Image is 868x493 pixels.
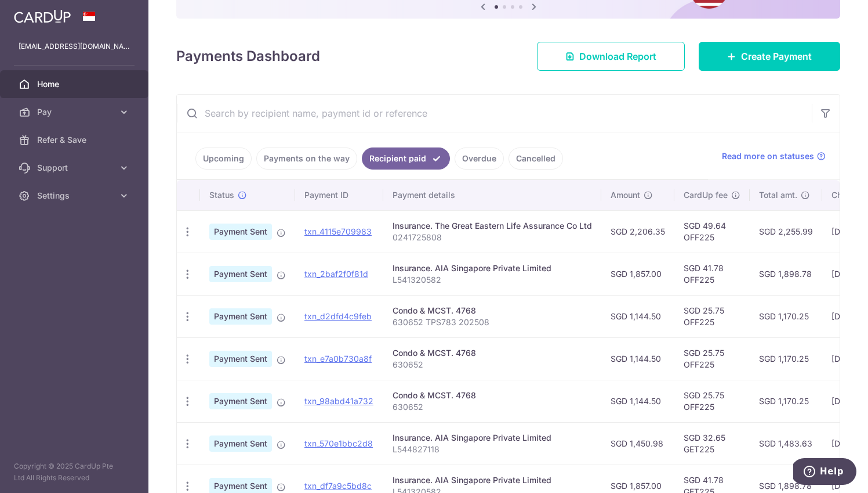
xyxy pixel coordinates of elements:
[393,474,592,486] div: Insurance. AIA Singapore Private Limited
[509,147,563,170] a: Cancelled
[209,393,272,409] span: Payment Sent
[611,189,640,201] span: Amount
[699,42,840,71] a: Create Payment
[304,481,372,491] a: txn_df7a9c5bd8c
[674,380,750,422] td: SGD 25.75 OFF225
[393,274,592,286] p: L541320582
[393,390,592,401] div: Condo & MCST. 4768
[195,147,252,170] a: Upcoming
[393,432,592,444] div: Insurance. AIA Singapore Private Limited
[209,436,272,452] span: Payment Sent
[750,210,822,253] td: SGD 2,255.99
[37,162,114,174] span: Support
[209,224,272,240] span: Payment Sent
[393,401,592,413] p: 630652
[601,422,674,465] td: SGD 1,450.98
[209,266,272,282] span: Payment Sent
[304,269,368,279] a: txn_2baf2f0f81d
[750,253,822,295] td: SGD 1,898.78
[793,458,856,487] iframe: Opens a widget where you can find more information
[393,347,592,359] div: Condo & MCST. 4768
[684,189,728,201] span: CardUp fee
[601,210,674,253] td: SGD 2,206.35
[750,337,822,380] td: SGD 1,170.25
[722,150,826,162] a: Read more on statuses
[37,190,114,201] span: Settings
[37,134,114,146] span: Refer & Save
[393,444,592,455] p: L544827118
[759,189,797,201] span: Total amt.
[37,106,114,118] span: Pay
[722,150,814,162] span: Read more on statuses
[674,210,750,253] td: SGD 49.64 OFF225
[393,232,592,243] p: 0241725808
[19,41,130,52] p: [EMAIL_ADDRESS][DOMAIN_NAME]
[209,189,234,201] span: Status
[674,253,750,295] td: SGD 41.78 OFF225
[209,351,272,367] span: Payment Sent
[601,380,674,422] td: SGD 1,144.50
[393,305,592,316] div: Condo & MCST. 4768
[14,9,71,23] img: CardUp
[295,180,383,210] th: Payment ID
[304,311,372,321] a: txn_d2dfd4c9feb
[750,422,822,465] td: SGD 1,483.63
[304,226,372,236] a: txn_4115e709983
[741,49,812,63] span: Create Payment
[455,147,504,170] a: Overdue
[601,253,674,295] td: SGD 1,857.00
[601,337,674,380] td: SGD 1,144.50
[537,42,685,71] a: Download Report
[383,180,601,210] th: Payment details
[601,295,674,337] td: SGD 1,144.50
[393,262,592,274] div: Insurance. AIA Singapore Private Limited
[177,95,812,132] input: Search by recipient name, payment id or reference
[37,78,114,90] span: Home
[674,422,750,465] td: SGD 32.65 GET225
[750,380,822,422] td: SGD 1,170.25
[304,396,373,406] a: txn_98abd41a732
[750,295,822,337] td: SGD 1,170.25
[209,308,272,325] span: Payment Sent
[674,295,750,337] td: SGD 25.75 OFF225
[674,337,750,380] td: SGD 25.75 OFF225
[304,354,372,364] a: txn_e7a0b730a8f
[256,147,357,170] a: Payments on the way
[393,316,592,328] p: 630652 TPS783 202508
[304,438,373,448] a: txn_570e1bbc2d8
[362,147,450,170] a: Recipient paid
[393,220,592,232] div: Insurance. The Great Eastern Life Assurance Co Ltd
[176,46,320,67] h4: Payments Dashboard
[579,49,656,63] span: Download Report
[393,359,592,370] p: 630652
